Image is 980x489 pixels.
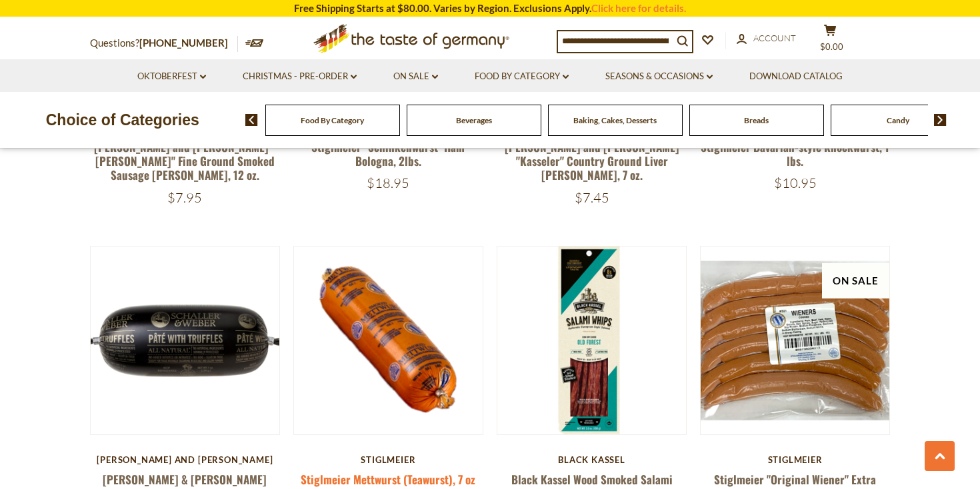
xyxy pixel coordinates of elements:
[393,69,438,84] a: On Sale
[573,115,657,125] a: Baking, Cakes, Desserts
[700,454,890,465] div: Stiglmeier
[887,115,909,125] a: Candy
[294,246,483,435] img: Stiglmeier Mettwurst (Teawurst), 7 oz
[497,246,686,435] img: Black Kassel Wood Smoked Salami Whips, Old Forest, 3.5 oz
[243,69,357,84] a: Christmas - PRE-ORDER
[749,69,843,84] a: Download Catalog
[301,471,475,488] a: Stiglmeier Mettwurst (Teawurst), 7 oz
[293,454,483,465] div: Stiglmeier
[301,115,364,125] a: Food By Category
[605,69,713,84] a: Seasons & Occasions
[737,31,796,46] a: Account
[591,2,686,14] a: Click here for details.
[137,69,206,84] a: Oktoberfest
[245,114,258,126] img: previous arrow
[91,246,279,435] img: Schaller & Weber Liver Pate with Truffles, 7 oz.
[456,115,492,125] a: Beverages
[753,33,796,43] span: Account
[90,35,238,52] p: Questions?
[90,454,280,465] div: [PERSON_NAME] and [PERSON_NAME]
[311,139,465,169] a: Stiglmeier "Schinkenwurst" Ham Bologna, 2lbs.
[744,115,769,125] a: Breads
[94,139,275,184] a: [PERSON_NAME] and [PERSON_NAME] "[PERSON_NAME]" Fine Ground Smoked Sausage [PERSON_NAME], 12 oz.
[701,246,889,435] img: Stiglmeier "Original Wiener" Extra Large Beef and Pork Sausages.1 lbs.
[820,41,843,52] span: $0.00
[505,139,679,184] a: [PERSON_NAME] and [PERSON_NAME] "Kasseler" Country Ground Liver [PERSON_NAME], 7 oz.
[475,69,569,84] a: Food By Category
[139,37,228,49] a: [PHONE_NUMBER]
[575,189,609,206] span: $7.45
[701,139,889,169] a: Stiglmeier Bavarian-style Knockwurst, 1 lbs.
[367,175,409,191] span: $18.95
[774,175,817,191] span: $10.95
[810,24,850,57] button: $0.00
[497,454,687,465] div: Black Kassel
[167,189,202,206] span: $7.95
[934,114,947,126] img: next arrow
